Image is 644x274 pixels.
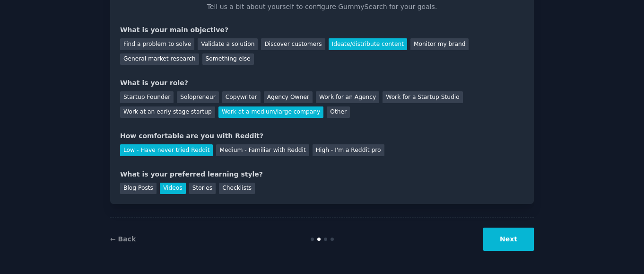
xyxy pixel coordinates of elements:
[120,91,174,103] div: Startup Founder
[264,91,313,103] div: Agency Owner
[483,228,534,251] button: Next
[329,38,407,50] div: Ideate/distribute content
[327,106,350,118] div: Other
[110,235,136,243] a: ← Back
[120,169,524,179] div: What is your preferred learning style?
[202,53,254,65] div: Something else
[120,106,215,118] div: Work at an early stage startup
[313,144,384,156] div: High - I'm a Reddit pro
[222,91,261,103] div: Copywriter
[316,91,379,103] div: Work for an Agency
[120,53,199,65] div: General market research
[218,106,323,118] div: Work at a medium/large company
[198,38,258,50] div: Validate a solution
[120,78,524,88] div: What is your role?
[160,183,186,194] div: Videos
[216,144,309,156] div: Medium - Familiar with Reddit
[261,38,325,50] div: Discover customers
[203,2,441,12] p: Tell us a bit about yourself to configure GummySearch for your goals.
[189,183,216,194] div: Stories
[410,38,469,50] div: Monitor my brand
[383,91,462,103] div: Work for a Startup Studio
[219,183,255,194] div: Checklists
[120,25,524,35] div: What is your main objective?
[120,183,157,194] div: Blog Posts
[120,144,213,156] div: Low - Have never tried Reddit
[120,38,194,50] div: Find a problem to solve
[177,91,218,103] div: Solopreneur
[120,131,524,141] div: How comfortable are you with Reddit?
